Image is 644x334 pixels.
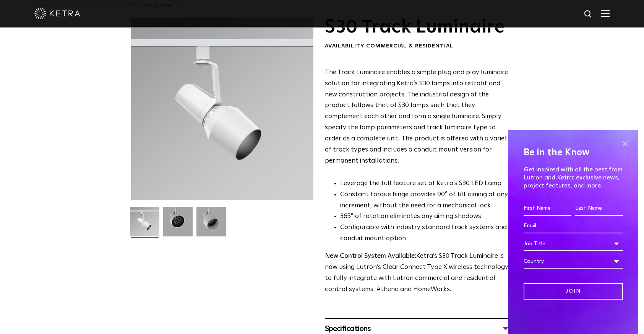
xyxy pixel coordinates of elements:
[34,8,80,19] img: ketra-logo-2019-white
[340,178,511,189] li: Leverage the full feature set of Ketra’s S30 LED Lamp
[524,254,623,269] div: Country
[340,189,511,212] li: Constant torque hinge provides 90° of tilt aiming at any increment, without the need for a mechan...
[325,69,511,164] span: The Track Luminaire enables a simple plug and play luminaire solution for integrating Ketra’s S30...
[196,207,226,242] img: 9e3d97bd0cf938513d6e
[366,43,453,49] span: Commercial & Residential
[601,10,610,17] img: Hamburger%20Nav.svg
[524,201,571,216] input: First Name
[325,251,511,295] p: Ketra’s S30 Track Luminaire is now using Lutron’s Clear Connect Type X wireless technology to ful...
[584,10,593,19] img: search icon
[524,145,623,160] h4: Be in the Know
[524,236,623,251] div: Job Title
[575,201,623,216] input: Last Name
[163,207,193,242] img: 3b1b0dc7630e9da69e6b
[340,222,511,244] li: Configurable with industry standard track systems and conduit mount option
[130,207,159,242] img: S30-Track-Luminaire-2021-Web-Square
[340,211,511,222] li: 365° of rotation eliminates any aiming shadows
[524,283,623,300] input: Join
[325,253,416,259] strong: New Control System Available:
[325,42,511,50] div: Availability:
[524,166,623,189] p: Get inspired with all the best from Lutron and Ketra: exclusive news, project features, and more.
[524,219,623,233] input: Email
